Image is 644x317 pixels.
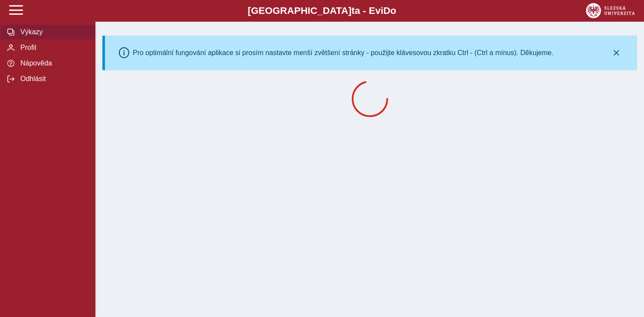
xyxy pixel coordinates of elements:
[26,5,618,16] b: [GEOGRAPHIC_DATA] a - Evi
[390,5,396,16] span: o
[18,75,88,83] span: Odhlásit
[586,3,635,18] img: logo_web_su.png
[351,5,354,16] span: t
[383,5,390,16] span: D
[18,59,88,67] span: Nápověda
[18,44,88,52] span: Profil
[18,28,88,36] span: Výkazy
[133,49,553,57] div: Pro optimální fungování aplikace si prosím nastavte menší zvětšení stránky - použijte klávesovou ...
